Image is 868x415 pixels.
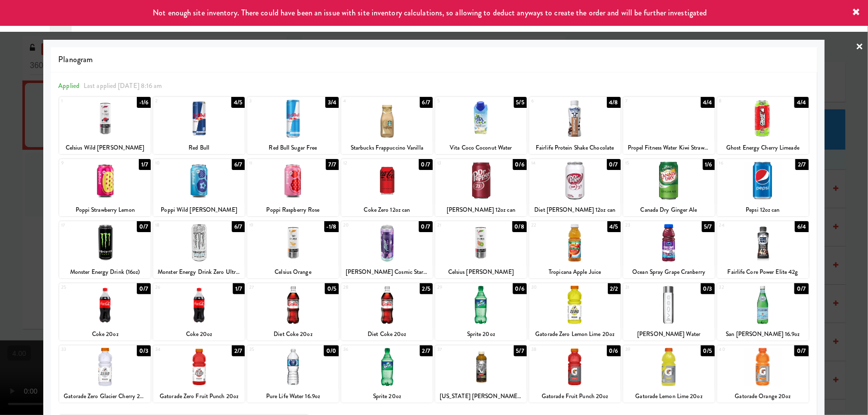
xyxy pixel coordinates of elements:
div: 0/8 [512,221,527,232]
div: Diet [PERSON_NAME] 12oz can [531,204,619,216]
div: 117/7Poppi Raspberry Rose [247,159,339,216]
div: 24 [719,221,763,230]
div: Pepsi 12oz can [719,204,807,216]
div: 19-1/8Celsius Orange [247,221,339,278]
div: 400/7Gatorade Orange 20oz [717,345,809,403]
div: 74/4Propel Fitness Water Kiwi Strawberry 16.9oz [623,97,715,154]
div: 84/4Ghost Energy Cherry Limeade [717,97,809,154]
div: 270/5Diet Coke 20oz [247,283,339,340]
div: 0/3 [701,283,715,294]
div: 140/7Diet [PERSON_NAME] 12oz can [529,159,621,216]
div: Sprite 20oz [343,390,431,403]
div: Vita Coco Coconut Water [437,142,525,154]
div: Sprite 20oz [341,390,433,403]
div: 17 [61,221,105,230]
div: -1/8 [324,221,339,232]
div: Canada Dry Ginger Ale [623,204,715,216]
div: Gatorade Zero Lemon Lime 20oz [529,328,621,340]
div: 0/7 [137,221,151,232]
div: 36 [343,345,387,354]
div: Gatorade Zero Glacier Cherry 20oz [59,390,151,403]
div: 7/7 [326,159,339,170]
div: [PERSON_NAME] Water [623,328,715,340]
div: 6/4 [795,221,808,232]
div: Poppi Strawberry Lemon [61,204,149,216]
div: Poppi Strawberry Lemon [59,204,151,216]
div: Celsius Wild [PERSON_NAME] [61,142,149,154]
div: 31 [625,283,669,292]
div: 38 [531,345,575,354]
div: 3/4 [325,97,339,108]
div: 8 [719,97,763,105]
div: Red Bull [153,142,245,154]
div: Tropicana Apple Juice [529,266,621,278]
div: 120/7Coke Zero 12oz can [341,159,433,216]
div: 91/7Poppi Strawberry Lemon [59,159,151,216]
div: Gatorade Fruit Punch 20oz [529,390,621,403]
div: Monster Energy Drink (16oz) [61,266,149,278]
div: Gatorade Orange 20oz [717,390,809,403]
div: 18 [155,221,199,230]
div: 4/4 [701,97,715,108]
div: Celsius [PERSON_NAME] [437,266,525,278]
div: Red Bull [155,142,243,154]
div: 151/6Canada Dry Ginger Ale [623,159,715,216]
div: Diet Coke 20oz [343,328,431,340]
div: [PERSON_NAME] Water [625,328,713,340]
div: Red Bull Sugar Free [247,142,339,154]
div: 29 [437,283,481,292]
div: Celsius Orange [249,266,337,278]
div: 130/6[PERSON_NAME] 12oz can [435,159,527,216]
div: 1/6 [703,159,715,170]
div: Canada Dry Ginger Ale [625,204,713,216]
div: 210/8Celsius [PERSON_NAME] [435,221,527,278]
div: Coke Zero 12oz can [343,204,431,216]
div: 34 [155,345,199,354]
div: Gatorade Orange 20oz [719,390,807,403]
div: Coke 20oz [61,328,149,340]
div: 30 [531,283,575,292]
div: [US_STATE] [PERSON_NAME] Lite [437,390,525,403]
div: [PERSON_NAME] 12oz can [437,204,525,216]
div: 4 [343,97,387,105]
div: 106/7Poppi Wild [PERSON_NAME] [153,159,245,216]
div: Gatorade Zero Fruit Punch 20oz [155,390,243,403]
div: 5/5 [514,97,527,108]
div: 0/5 [325,283,339,294]
div: 375/7[US_STATE] [PERSON_NAME] Lite [435,345,527,403]
div: 224/5Tropicana Apple Juice [529,221,621,278]
div: 39 [625,345,669,354]
div: 0/7 [607,159,621,170]
div: 0/3 [137,345,151,356]
div: 0/7 [419,221,433,232]
div: Monster Energy Drink Zero Ultra (16oz) [153,266,245,278]
div: 0/6 [513,283,527,294]
div: 261/7Coke 20oz [153,283,245,340]
div: 0/6 [513,159,527,170]
div: 27 [249,283,293,292]
div: 22 [531,221,575,230]
div: Gatorade Lemon Lime 20oz [623,390,715,403]
div: Ghost Energy Cherry Limeade [717,142,809,154]
div: Celsius Wild [PERSON_NAME] [59,142,151,154]
div: 235/7Ocean Spray Grape Cranberry [623,221,715,278]
div: 25 [61,283,105,292]
div: 0/7 [419,159,433,170]
div: Fairlife Protein Shake Chocolate [531,142,619,154]
div: 3 [249,97,293,105]
div: Pure Life Water 16.9oz [249,390,337,403]
div: 33/4Red Bull Sugar Free [247,97,339,154]
div: 170/7Monster Energy Drink (16oz) [59,221,151,278]
div: Sprite 20oz [435,328,527,340]
div: 2/7 [232,345,245,356]
div: Coke 20oz [59,328,151,340]
div: Poppi Wild [PERSON_NAME] [153,204,245,216]
div: 200/7[PERSON_NAME] Cosmic Star Dust [341,221,433,278]
div: 302/2Gatorade Zero Lemon Lime 20oz [529,283,621,340]
div: Red Bull Sugar Free [249,142,337,154]
div: 282/5Diet Coke 20oz [341,283,433,340]
div: Pure Life Water 16.9oz [247,390,339,403]
div: Fairlife Protein Shake Chocolate [529,142,621,154]
div: 362/7Sprite 20oz [341,345,433,403]
div: Starbucks Frappuccino Vanilla [341,142,433,154]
